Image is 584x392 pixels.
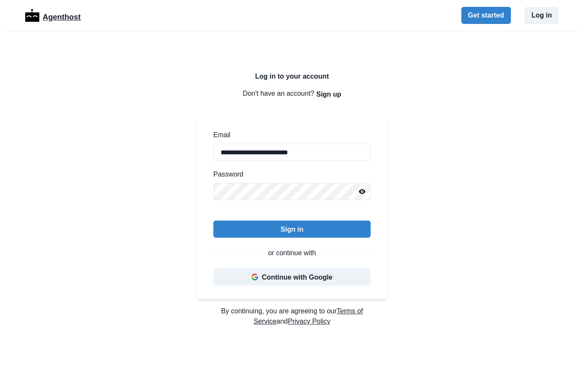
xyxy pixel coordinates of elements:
[213,130,366,140] label: Email
[213,268,371,286] button: Continue with Google
[254,307,363,325] a: Terms of Service
[25,8,81,23] a: LogoAgenthost
[196,85,388,103] p: Don't have an account?
[316,85,342,103] button: Sign up
[213,169,366,180] label: Password
[213,221,371,238] button: Sign in
[25,9,39,22] img: Logo
[43,8,81,23] p: Agenthost
[525,7,559,24] button: Log in
[268,248,316,258] p: or continue with
[461,7,511,24] button: Get started
[288,318,330,325] a: Privacy Policy
[196,72,388,80] h2: Log in to your account
[354,183,371,200] button: Reveal password
[196,306,388,327] p: By continuing, you are agreeing to our and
